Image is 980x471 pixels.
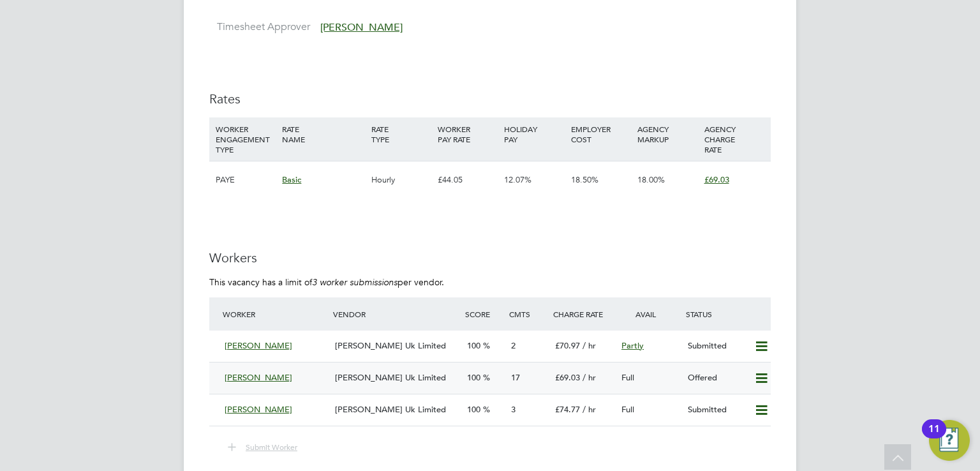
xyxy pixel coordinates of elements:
span: [PERSON_NAME] [225,404,292,415]
span: Full [621,404,634,415]
span: [PERSON_NAME] [225,372,292,383]
div: Status [683,303,771,325]
span: Partly [621,340,644,351]
div: AGENCY CHARGE RATE [701,117,768,161]
div: HOLIDAY PAY [501,117,567,151]
span: Basic [282,174,301,185]
div: EMPLOYER COST [568,117,634,151]
span: [PERSON_NAME] Uk Limited [335,404,446,415]
div: Cmts [506,303,550,325]
span: [PERSON_NAME] [320,21,403,34]
div: Vendor [330,303,462,325]
p: This vacancy has a limit of per vendor. [209,276,771,288]
label: Timesheet Approver [209,20,310,34]
h3: Rates [209,91,771,107]
span: 100 [467,340,480,351]
div: 11 [928,429,940,445]
h3: Workers [209,250,771,266]
div: WORKER ENGAGEMENT TYPE [212,117,279,161]
span: / hr [583,340,596,351]
span: / hr [583,372,596,383]
span: 12.07% [504,174,531,185]
span: £69.03 [555,372,580,383]
span: £69.03 [704,174,729,185]
span: 3 [511,404,516,415]
div: Offered [683,368,749,389]
span: 18.50% [571,174,598,185]
span: 100 [467,372,480,383]
div: RATE TYPE [368,117,434,151]
span: 17 [511,372,520,383]
span: [PERSON_NAME] [225,340,292,351]
span: 18.00% [637,174,665,185]
em: 3 worker submissions [312,276,397,288]
button: Open Resource Center, 11 new notifications [929,420,970,461]
span: 2 [511,340,516,351]
div: WORKER PAY RATE [434,117,501,151]
span: 100 [467,404,480,415]
div: Score [462,303,506,325]
div: Worker [219,303,330,325]
div: RATE NAME [279,117,367,151]
div: AGENCY MARKUP [634,117,701,151]
span: £74.77 [555,404,580,415]
span: / hr [583,404,596,415]
button: Submit Worker [219,439,308,456]
div: £44.05 [434,161,501,198]
div: Submitted [683,336,749,357]
span: Submit Worker [246,442,297,452]
span: [PERSON_NAME] Uk Limited [335,372,446,383]
div: Hourly [368,161,434,198]
span: £70.97 [555,340,580,351]
div: Charge Rate [550,303,616,325]
div: Submitted [683,400,749,421]
div: Avail [616,303,683,325]
span: Full [621,372,634,383]
div: PAYE [212,161,279,198]
span: [PERSON_NAME] Uk Limited [335,340,446,351]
